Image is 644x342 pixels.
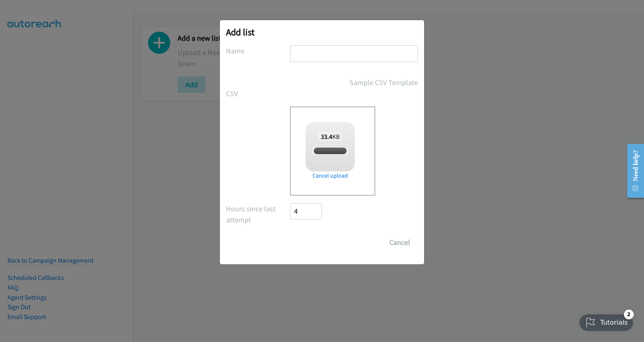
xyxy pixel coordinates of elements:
[349,77,418,88] a: Sample CSV Template
[312,147,348,155] span: split_2(14).csv
[306,171,355,180] a: Cancel upload
[226,88,290,99] label: CSV
[226,203,290,225] label: Hours since last attempt
[321,132,332,141] strong: 33.4
[381,234,418,251] button: Cancel
[226,26,418,38] h2: Add list
[318,132,343,141] span: KB
[226,45,290,56] label: Name
[621,138,644,203] iframe: Resource Center
[575,306,638,336] iframe: Checklist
